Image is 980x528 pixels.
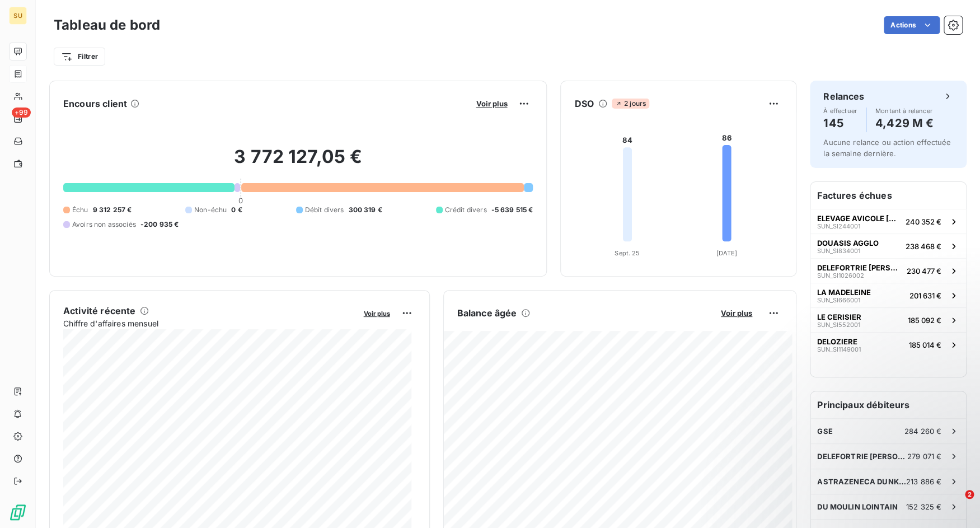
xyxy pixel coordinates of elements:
span: +99 [12,108,31,118]
span: ELEVAGE AVICOLE [GEOGRAPHIC_DATA][PERSON_NAME] [817,214,901,223]
h6: Activité récente [63,304,135,317]
span: -5 639 515 € [491,205,533,215]
span: 0 € [231,205,242,215]
button: LA MADELEINESUN_SI666001201 631 € [810,283,966,307]
h4: 145 [823,114,857,132]
h6: Principaux débiteurs [810,391,966,418]
span: SUN_SI244001 [817,223,860,230]
span: 300 319 € [348,205,382,215]
h2: 3 772 127,05 € [63,146,533,179]
span: Avoirs non associés [72,219,136,230]
button: ELEVAGE AVICOLE [GEOGRAPHIC_DATA][PERSON_NAME]SUN_SI244001240 352 € [810,209,966,233]
img: Logo LeanPay [9,503,27,521]
button: Voir plus [360,308,393,318]
div: SU [9,7,27,25]
h6: Encours client [63,97,127,110]
h6: Balance âgée [457,306,517,320]
h4: 4,429 M € [875,114,934,132]
span: Crédit divers [445,205,487,215]
span: 240 352 € [906,217,941,226]
span: LA MADELEINE [817,288,871,297]
span: 185 014 € [909,340,941,349]
span: Voir plus [476,99,507,108]
tspan: [DATE] [716,249,738,257]
span: Chiffre d'affaires mensuel [63,317,356,329]
button: DOUASIS AGGLOSUN_SI834001238 468 € [810,233,966,258]
span: 201 631 € [909,291,941,300]
iframe: Intercom live chat [942,490,969,517]
span: DU MOULIN LOINTAIN [817,502,898,511]
span: Aucune relance ou action effectuée la semaine dernière. [823,138,951,158]
tspan: Sept. 25 [615,249,640,257]
span: SUN_SI552001 [817,321,860,328]
iframe: Intercom notifications message [756,419,980,498]
span: Voir plus [364,310,390,317]
button: LE CERISIERSUN_SI552001185 092 € [810,307,966,332]
button: DELOZIERESUN_SI1149001185 014 € [810,332,966,357]
span: Débit divers [305,205,344,215]
button: Voir plus [472,99,510,109]
span: SUN_SI834001 [817,247,860,254]
h6: Relances [823,90,864,103]
span: Non-échu [194,205,227,215]
span: À effectuer [823,108,857,114]
h3: Tableau de bord [54,15,160,35]
span: 238 468 € [906,242,941,251]
span: 0 [238,196,243,205]
span: DELEFORTRIE [PERSON_NAME] [817,263,902,272]
span: SUN_SI666001 [817,297,860,303]
button: Voir plus [718,308,756,318]
button: DELEFORTRIE [PERSON_NAME]SUN_SI1026002230 477 € [810,258,966,283]
span: SUN_SI1026002 [817,272,864,279]
button: Filtrer [54,48,105,66]
span: 230 477 € [907,267,941,275]
button: Actions [884,16,940,34]
span: DOUASIS AGGLO [817,239,879,247]
span: -200 935 € [140,219,179,230]
span: 152 325 € [906,502,941,511]
span: 9 312 257 € [93,205,132,215]
span: Voir plus [721,309,752,317]
h6: Factures échues [810,182,966,209]
span: LE CERISIER [817,312,861,321]
span: 2 [965,490,974,499]
span: 2 jours [612,99,649,109]
h6: DSO [574,97,593,110]
span: Échu [72,205,88,215]
span: SUN_SI1149001 [817,346,861,353]
span: 185 092 € [908,316,941,325]
span: Montant à relancer [875,108,934,114]
span: DELOZIERE [817,337,857,346]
